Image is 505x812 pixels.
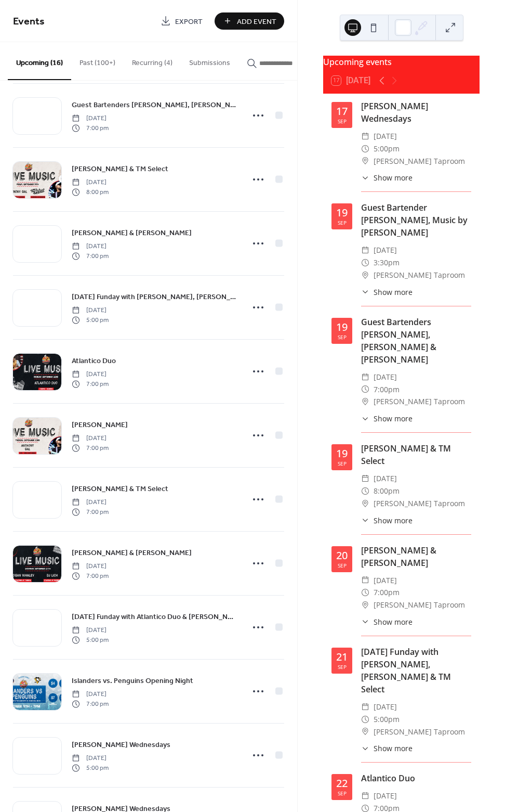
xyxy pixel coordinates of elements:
span: [DATE] Funday with [PERSON_NAME], [PERSON_NAME] & TM Select [72,292,237,303]
span: [DATE] [72,626,109,635]
a: [DATE] Funday with [PERSON_NAME], [PERSON_NAME] & TM Select [72,291,237,303]
div: ​ [361,143,369,155]
div: ​ [361,616,369,627]
span: 7:00pm [374,586,400,599]
span: 7:00 pm [72,251,109,261]
span: [PERSON_NAME] Taproom [374,155,465,167]
span: Show more [374,172,413,183]
span: [DATE] [72,114,109,123]
span: [DATE] [72,754,109,763]
div: 22 [336,778,348,789]
div: ​ [361,515,369,526]
a: [PERSON_NAME] Wednesdays [72,739,170,751]
div: Sep [338,791,347,796]
span: [DATE] [374,371,397,383]
span: 7:00 pm [72,443,109,453]
div: ​ [361,574,369,587]
span: [DATE] [72,306,109,315]
div: ​ [361,244,369,256]
a: [PERSON_NAME] & TM Select [72,483,168,495]
span: 8:00pm [374,485,400,497]
div: ​ [361,155,369,167]
a: Islanders vs. Penguins Opening Night [72,675,193,687]
span: [PERSON_NAME] Taproom [374,269,465,281]
div: ​ [361,599,369,611]
span: Events [13,11,45,32]
span: Show more [374,515,413,526]
span: 7:00 pm [72,379,109,389]
div: ​ [361,383,369,396]
span: Add Event [237,16,276,27]
div: ​ [361,726,369,738]
span: 5:00 pm [72,635,109,645]
span: [PERSON_NAME] Wednesdays [72,740,170,751]
span: Show more [374,413,413,424]
span: [DATE] [374,790,397,802]
button: ​Show more [361,287,413,298]
div: ​ [361,395,369,408]
button: ​Show more [361,413,413,424]
span: [DATE] Funday with Atlantico Duo & [PERSON_NAME] [72,612,237,623]
span: Atlantico Duo [72,356,116,367]
span: [DATE] [72,370,109,379]
div: ​ [361,172,369,183]
div: 19 [336,208,348,218]
div: Guest Bartender [PERSON_NAME], Music by [PERSON_NAME] [361,201,471,239]
span: 7:00 pm [72,507,109,517]
span: [DATE] [374,574,397,587]
div: ​ [361,485,369,497]
div: Guest Bartenders [PERSON_NAME], [PERSON_NAME] & [PERSON_NAME] [361,316,471,366]
div: ​ [361,371,369,383]
button: ​Show more [361,172,413,183]
span: [DATE] [374,130,397,143]
a: Guest Bartenders [PERSON_NAME], [PERSON_NAME] & [PERSON_NAME] [72,99,237,111]
span: 7:00 pm [72,123,109,133]
span: [DATE] [72,242,109,251]
button: ​Show more [361,743,413,754]
span: [DATE] [72,562,109,571]
div: ​ [361,413,369,424]
a: [PERSON_NAME] & TM Select [72,163,168,175]
button: ​Show more [361,515,413,526]
span: [PERSON_NAME] Taproom [374,497,465,510]
span: 8:00 pm [72,187,109,197]
button: Past (100+) [71,42,124,79]
div: [PERSON_NAME] Wednesdays [361,100,471,125]
button: Upcoming (16) [8,42,71,80]
a: [PERSON_NAME] & [PERSON_NAME] [72,227,192,239]
span: Show more [374,287,413,298]
span: [PERSON_NAME] & [PERSON_NAME] [72,228,192,239]
span: Show more [374,743,413,754]
div: ​ [361,256,369,269]
a: Export [153,12,210,30]
div: Sep [338,664,347,669]
div: Sep [338,334,347,340]
span: Islanders vs. Penguins Opening Night [72,676,193,687]
span: [DATE] [374,472,397,485]
span: [PERSON_NAME] & TM Select [72,164,168,175]
span: [PERSON_NAME] [72,420,128,431]
span: 3:30pm [374,256,400,269]
span: [PERSON_NAME] Taproom [374,599,465,611]
span: [PERSON_NAME] Taproom [374,726,465,738]
div: ​ [361,472,369,485]
span: 7:00 pm [72,571,109,581]
a: [PERSON_NAME] [72,419,128,431]
div: ​ [361,743,369,754]
div: Atlantico Duo [361,772,471,784]
span: 7:00 pm [72,699,109,708]
a: [DATE] Funday with Atlantico Duo & [PERSON_NAME] [72,611,237,623]
div: ​ [361,269,369,281]
div: 17 [336,106,348,117]
span: [PERSON_NAME] & [PERSON_NAME] [72,548,192,559]
div: Sep [338,119,347,124]
span: 5:00 pm [72,315,109,325]
span: [DATE] [374,701,397,713]
span: [DATE] [72,690,109,699]
span: [DATE] [72,434,109,443]
button: Submissions [181,42,238,79]
span: Guest Bartenders [PERSON_NAME], [PERSON_NAME] & [PERSON_NAME] [72,100,237,111]
button: ​Show more [361,616,413,627]
span: [PERSON_NAME] Taproom [374,395,465,408]
span: [DATE] [72,498,109,507]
